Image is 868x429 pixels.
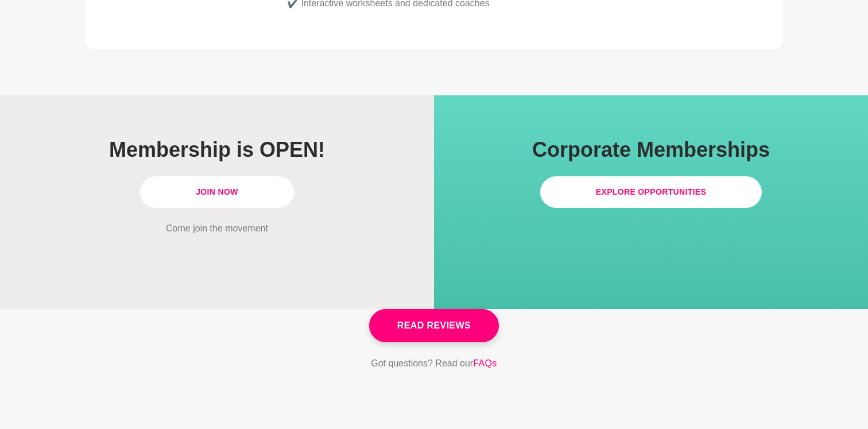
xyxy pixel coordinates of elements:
[369,309,499,342] a: Read Reviews
[473,356,497,371] a: FAQs
[32,137,402,163] h1: Membership is OPEN!
[140,176,294,208] a: Join Now
[540,176,762,208] a: Explore Opportunities
[371,356,497,371] p: Got questions? Read our
[466,137,836,163] h1: Corporate Memberships
[32,222,402,235] p: Come join the movement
